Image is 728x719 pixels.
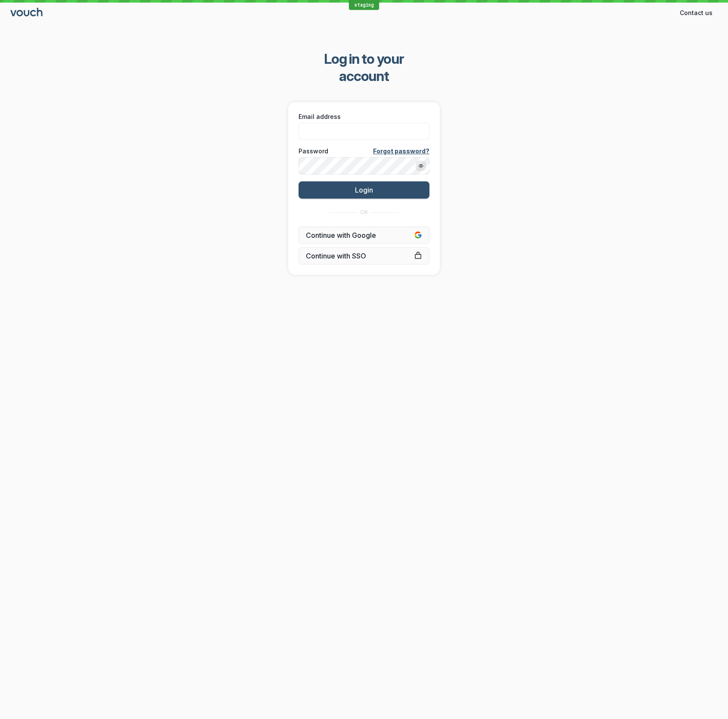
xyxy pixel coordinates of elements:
button: Show password [416,161,426,171]
button: Continue with Google [299,227,429,244]
a: Forgot password? [373,147,429,156]
span: Contact us [680,9,712,17]
span: OR [360,209,368,216]
button: Contact us [675,6,718,20]
span: Email address [299,112,341,121]
span: Password [299,147,328,156]
span: Continue with Google [306,231,422,240]
span: Continue with SSO [306,252,422,260]
a: Continue with SSO [299,247,429,265]
button: Login [299,181,429,199]
a: Go to sign in [10,9,44,17]
span: Log in to your account [300,50,429,85]
span: Login [355,186,373,194]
